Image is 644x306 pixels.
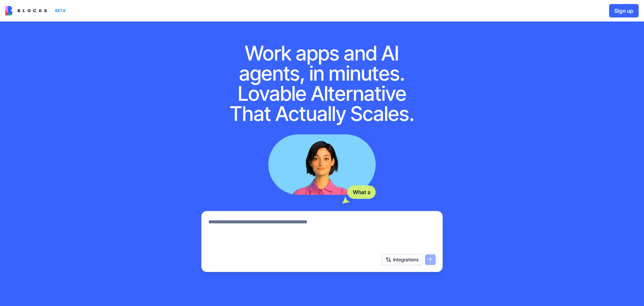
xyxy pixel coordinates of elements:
div: What s [347,185,376,199]
button: Integrations [382,254,422,265]
button: Sign up [609,4,639,17]
div: BETA [52,6,68,15]
img: logo [5,6,47,15]
h1: Work apps and AI agents, in minutes. Lovable Alternative That Actually Scales. [225,43,419,124]
a: BETA [5,6,68,15]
